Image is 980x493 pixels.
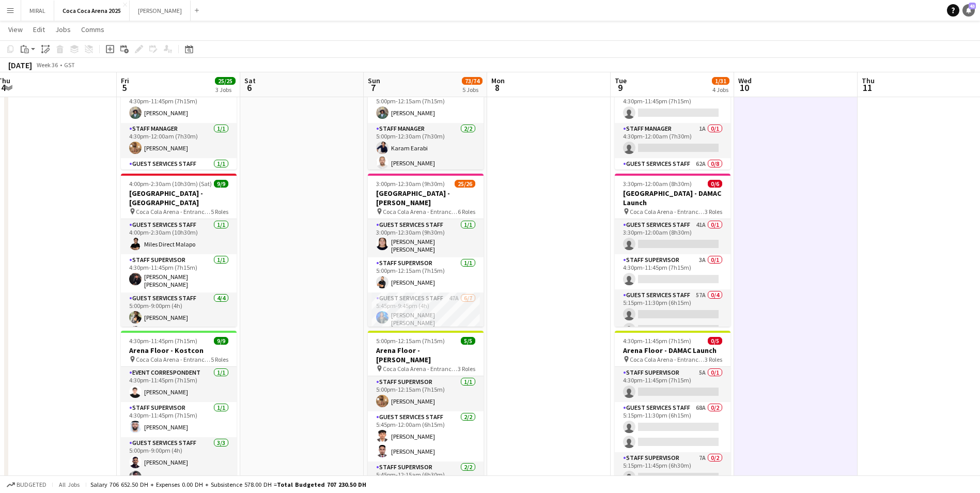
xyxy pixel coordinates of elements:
div: 5 Jobs [462,86,482,94]
app-job-card: 4:30pm-11:45pm (7h15m)9/9Arena Floor - Kostcon Coca Cola Arena - Entrance F5 RolesEvent Correspon... [121,331,237,484]
span: 6 [243,82,256,94]
app-card-role: Staff Manager1A0/14:30pm-12:00am (7h30m) [615,123,730,158]
span: 7 [366,82,380,94]
span: 9 [613,82,627,94]
a: View [4,23,27,36]
span: 0/5 [708,337,722,345]
app-card-role: Guest Services Staff62A0/85:15pm-11:30pm (6h15m) [615,158,730,298]
span: Mon [491,76,505,85]
div: Salary 706 652.50 DH + Expenses 0.00 DH + Subsistence 578.00 DH = [90,481,366,488]
span: 6 Roles [458,208,475,215]
span: 3 Roles [458,365,475,373]
app-card-role: Staff Supervisor1/15:00pm-12:15am (7h15m)[PERSON_NAME] [368,376,484,411]
app-card-role: Guest Services Staff47A6/75:45pm-9:45pm (4h)[PERSON_NAME] [PERSON_NAME] [368,292,484,421]
div: [DATE] [8,60,32,70]
span: 3 Roles [705,208,722,215]
span: Thu [862,76,875,85]
app-job-card: 4:30pm-11:45pm (7h15m)0/5Arena Floor - DAMAC Launch Coca Cola Arena - Entrance F3 RolesStaff Supe... [615,331,730,484]
span: 11 [860,82,875,94]
app-card-role: Guest Services Staff57A0/45:15pm-11:30pm (6h15m) [615,289,730,369]
span: Coca Cola Arena - Entrance F [383,208,458,215]
app-card-role: Guest Services Staff1/15:00pm-9:00pm (4h) [121,158,237,193]
app-card-role: Staff Supervisor1/14:30pm-11:45pm (7h15m)[PERSON_NAME] [121,88,237,123]
span: 9/9 [214,337,228,345]
span: Comms [81,25,104,34]
span: 3:30pm-12:00am (8h30m) (Wed) [623,180,708,188]
app-card-role: Staff Supervisor1/14:30pm-11:45pm (7h15m)[PERSON_NAME] [121,402,237,437]
button: Budgeted [5,479,48,490]
h3: [GEOGRAPHIC_DATA] - [GEOGRAPHIC_DATA] [121,189,237,207]
div: 3 Jobs [215,86,235,94]
app-card-role: Staff Manager2/25:00pm-12:30am (7h30m)Karam Earabi[PERSON_NAME] [368,123,484,173]
span: Edit [33,25,45,34]
span: Sat [244,76,256,85]
span: 25/26 [455,180,475,188]
app-card-role: Guest Services Staff1/14:00pm-2:30am (10h30m)Miles Direct Malapo [121,219,237,254]
span: Coca Cola Arena - Entrance F [136,356,211,363]
span: 9/9 [214,180,228,188]
span: 4:30pm-11:45pm (7h15m) [129,337,197,345]
app-card-role: Guest Services Staff41A0/13:30pm-12:00am (8h30m) [615,219,730,254]
app-card-role: Staff Supervisor1/14:30pm-11:45pm (7h15m)[PERSON_NAME] [PERSON_NAME] [121,254,237,292]
span: Coca Cola Arena - Entrance F [630,208,705,215]
h3: Arena Floor - DAMAC Launch [615,346,730,355]
app-job-card: 4:00pm-2:30am (10h30m) (Sat)9/9[GEOGRAPHIC_DATA] - [GEOGRAPHIC_DATA] Coca Cola Arena - Entrance F... [121,174,237,327]
div: 4 Jobs [712,86,729,94]
span: All jobs [57,481,82,488]
app-card-role: Guest Services Staff4/45:00pm-9:00pm (4h)[PERSON_NAME] [121,292,237,373]
span: 5 [119,82,129,94]
app-card-role: Event Correspondent1/14:30pm-11:45pm (7h15m)[PERSON_NAME] [121,367,237,402]
span: Budgeted [17,481,46,488]
span: View [8,25,23,34]
span: 5/5 [461,337,475,345]
app-card-role: Staff Supervisor8A0/14:30pm-11:45pm (7h15m) [615,88,730,123]
app-card-role: Guest Services Staff1/13:00pm-12:30am (9h30m)[PERSON_NAME] [PERSON_NAME] [368,219,484,257]
app-job-card: 3:00pm-12:30am (9h30m) (Mon)25/26[GEOGRAPHIC_DATA] - [PERSON_NAME] Coca Cola Arena - Entrance F6 ... [368,174,484,327]
span: Jobs [55,25,71,34]
span: Week 36 [34,61,60,69]
h3: Arena Floor - [PERSON_NAME] [368,346,484,364]
app-job-card: 3:30pm-12:00am (8h30m) (Wed)0/6[GEOGRAPHIC_DATA] - DAMAC Launch Coca Cola Arena - Entrance F3 Rol... [615,174,730,327]
button: [PERSON_NAME] [130,1,191,21]
span: Tue [615,76,627,85]
a: Jobs [51,23,75,36]
span: 4:30pm-11:45pm (7h15m) [623,337,691,345]
button: MIRAL [21,1,54,21]
span: 3 Roles [705,356,722,363]
span: Coca Cola Arena - Entrance F [630,356,705,363]
app-card-role: Staff Supervisor1/15:00pm-12:15am (7h15m)[PERSON_NAME] [368,257,484,292]
span: 5 Roles [211,208,228,215]
span: 3:00pm-12:30am (9h30m) (Mon) [376,180,455,188]
a: Comms [77,23,108,36]
span: Coca Cola Arena - Entrance F [383,365,458,373]
h3: [GEOGRAPHIC_DATA] - DAMAC Launch [615,189,730,207]
span: 5:00pm-12:15am (7h15m) (Mon) [376,337,461,345]
span: Total Budgeted 707 230.50 DH [277,481,366,488]
span: 8 [490,82,505,94]
app-card-role: Staff Manager1/14:30pm-12:00am (7h30m)[PERSON_NAME] [121,123,237,158]
span: 73/74 [462,77,483,85]
app-card-role: Staff Supervisor5A0/14:30pm-11:45pm (7h15m) [615,367,730,402]
span: Coca Cola Arena - Entrance F [136,208,211,215]
div: GST [64,61,75,69]
span: Fri [121,76,129,85]
span: 10 [737,82,752,94]
h3: Arena Floor - Kostcon [121,346,237,355]
span: Wed [738,76,752,85]
a: 43 [962,4,975,17]
h3: [GEOGRAPHIC_DATA] - [PERSON_NAME] [368,189,484,207]
app-job-card: 5:00pm-12:15am (7h15m) (Mon)5/5Arena Floor - [PERSON_NAME] Coca Cola Arena - Entrance F3 RolesSta... [368,331,484,484]
app-card-role: Guest Services Staff2/25:45pm-12:00am (6h15m)[PERSON_NAME][PERSON_NAME] [368,411,484,461]
span: 4:00pm-2:30am (10h30m) (Sat) [129,180,212,188]
app-card-role: Staff Supervisor1/15:00pm-12:15am (7h15m)[PERSON_NAME] [368,88,484,123]
app-card-role: Staff Supervisor3A0/14:30pm-11:45pm (7h15m) [615,254,730,289]
span: 43 [969,3,976,9]
span: 1/31 [712,77,729,85]
app-card-role: Guest Services Staff68A0/25:15pm-11:30pm (6h15m) [615,402,730,452]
